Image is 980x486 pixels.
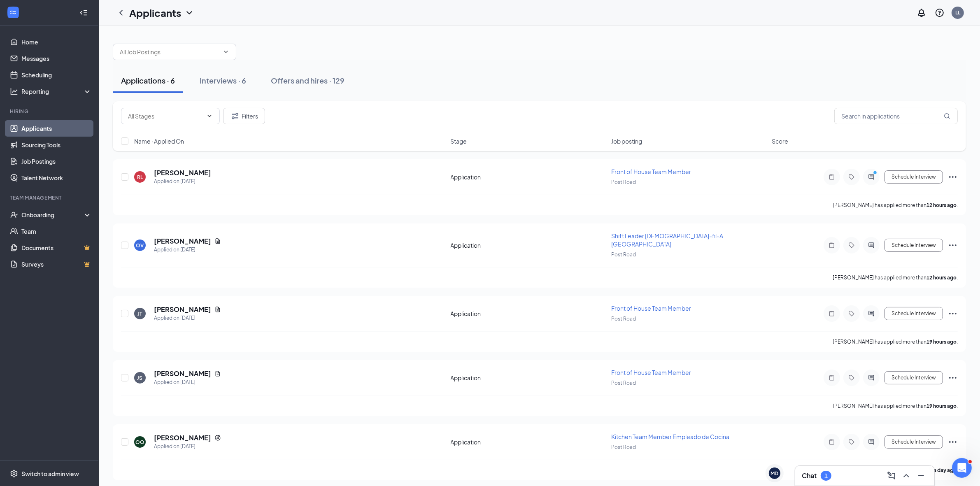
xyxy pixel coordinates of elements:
[948,240,958,250] svg: Ellipses
[10,470,18,478] svg: Settings
[230,111,240,121] svg: Filter
[451,309,606,318] div: Application
[137,174,143,181] div: RL
[214,370,221,377] svg: Document
[611,179,636,185] span: Post Road
[772,137,788,145] span: Score
[611,380,636,386] span: Post Road
[611,251,636,258] span: Post Road
[611,433,729,440] span: Kitchen Team Member Empleado de Cocina
[223,108,265,124] button: Filter Filters
[129,6,181,20] h1: Applicants
[847,242,857,249] svg: Tag
[917,8,926,18] svg: Notifications
[154,433,211,442] h5: [PERSON_NAME]
[154,314,221,322] div: Applied on [DATE]
[866,242,876,249] svg: ActiveChat
[948,172,958,182] svg: Ellipses
[771,470,779,477] div: MD
[10,211,18,219] svg: UserCheck
[21,137,92,153] a: Sourcing Tools
[901,471,911,481] svg: ChevronUp
[451,438,606,446] div: Application
[926,202,957,208] b: 12 hours ago
[154,442,221,451] div: Applied on [DATE]
[926,403,957,409] b: 19 hours ago
[847,174,857,180] svg: Tag
[933,467,957,473] b: a day ago
[21,470,79,478] div: Switch to admin view
[10,108,90,115] div: Hiring
[885,435,943,449] button: Schedule Interview
[915,469,928,482] button: Minimize
[200,75,246,86] div: Interviews · 6
[21,153,92,170] a: Job Postings
[154,305,211,314] h5: [PERSON_NAME]
[138,310,142,317] div: JT
[21,50,92,67] a: Messages
[611,444,636,450] span: Post Road
[824,472,828,479] div: 1
[827,439,837,445] svg: Note
[21,211,85,219] div: Onboarding
[137,374,143,381] div: JS
[611,168,691,175] span: Front of House Team Member
[21,256,92,272] a: SurveysCrown
[926,274,957,281] b: 12 hours ago
[271,75,345,86] div: Offers and hires · 129
[206,113,213,119] svg: ChevronDown
[827,310,837,317] svg: Note
[926,339,957,345] b: 19 hours ago
[827,242,837,249] svg: Note
[847,310,857,317] svg: Tag
[611,137,642,145] span: Job posting
[834,108,958,124] input: Search in applications
[948,437,958,447] svg: Ellipses
[887,471,896,481] svg: ComposeMessage
[154,237,211,246] h5: [PERSON_NAME]
[916,471,926,481] svg: Minimize
[154,177,211,186] div: Applied on [DATE]
[833,202,958,209] p: [PERSON_NAME] has applied more than .
[611,232,723,248] span: Shift Leader [DEMOGRAPHIC_DATA]-fil-A [GEOGRAPHIC_DATA]
[885,307,943,320] button: Schedule Interview
[948,309,958,319] svg: Ellipses
[120,47,219,56] input: All Job Postings
[451,137,467,145] span: Stage
[79,9,88,17] svg: Collapse
[21,170,92,186] a: Talent Network
[214,238,221,244] svg: Document
[827,174,837,180] svg: Note
[885,371,943,384] button: Schedule Interview
[135,439,144,446] div: OO
[847,374,857,381] svg: Tag
[451,374,606,382] div: Application
[935,8,945,18] svg: QuestionInfo
[21,223,92,240] a: Team
[9,8,17,16] svg: WorkstreamLogo
[134,137,184,145] span: Name · Applied On
[900,469,913,482] button: ChevronUp
[154,378,221,386] div: Applied on [DATE]
[955,9,960,16] div: LL
[214,435,221,441] svg: Reapply
[611,369,691,376] span: Front of House Team Member
[10,194,90,201] div: Team Management
[847,439,857,445] svg: Tag
[136,242,144,249] div: OV
[885,469,898,482] button: ComposeMessage
[128,112,203,121] input: All Stages
[10,87,18,95] svg: Analysis
[802,471,817,480] h3: Chat
[885,170,943,184] button: Schedule Interview
[154,168,211,177] h5: [PERSON_NAME]
[116,8,126,18] svg: ChevronLeft
[21,34,92,50] a: Home
[21,120,92,137] a: Applicants
[21,240,92,256] a: DocumentsCrown
[827,374,837,381] svg: Note
[871,170,881,177] svg: PrimaryDot
[833,338,958,345] p: [PERSON_NAME] has applied more than .
[833,274,958,281] p: [PERSON_NAME] has applied more than .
